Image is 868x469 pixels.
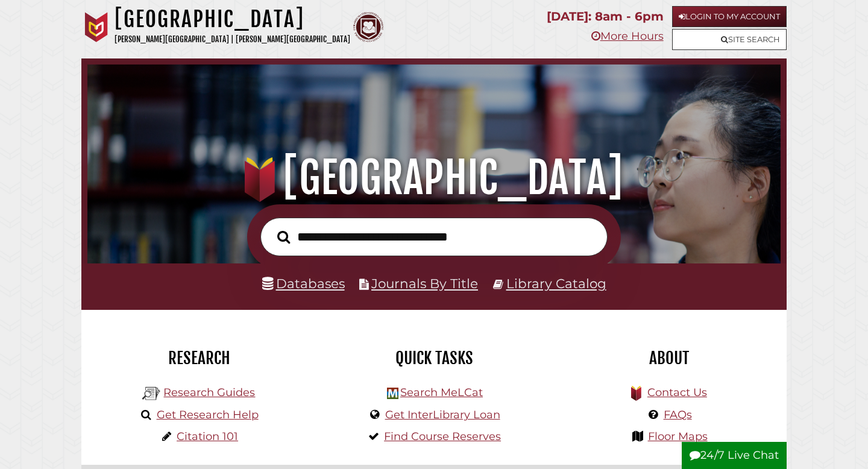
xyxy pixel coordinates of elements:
[591,30,664,43] a: More Hours
[664,408,692,421] a: FAQs
[325,348,542,368] h2: Quick Tasks
[163,386,255,399] a: Research Guides
[672,29,787,50] a: Site Search
[157,408,259,421] a: Get Research Help
[561,348,778,368] h2: About
[101,151,768,204] h1: [GEOGRAPHIC_DATA]
[271,227,296,247] button: Search
[81,12,112,42] img: Calvin University
[115,6,350,33] h1: [GEOGRAPHIC_DATA]
[371,275,478,291] a: Journals By Title
[547,6,664,27] p: [DATE]: 8am - 6pm
[90,348,307,368] h2: Research
[400,386,483,399] a: Search MeLCat
[647,386,707,399] a: Contact Us
[115,33,350,46] p: [PERSON_NAME][GEOGRAPHIC_DATA] | [PERSON_NAME][GEOGRAPHIC_DATA]
[672,6,787,27] a: Login to My Account
[648,430,708,443] a: Floor Maps
[262,275,345,291] a: Databases
[385,408,500,421] a: Get InterLibrary Loan
[353,12,383,42] img: Calvin Theological Seminary
[387,388,398,399] img: Hekman Library Logo
[506,275,606,291] a: Library Catalog
[177,430,238,443] a: Citation 101
[384,430,501,443] a: Find Course Reserves
[142,385,160,403] img: Hekman Library Logo
[277,230,290,244] i: Search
